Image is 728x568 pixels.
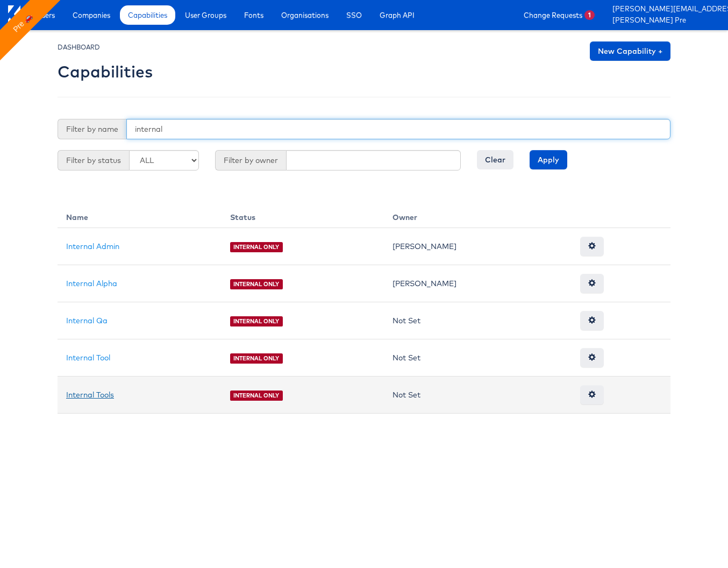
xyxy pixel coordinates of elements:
span: INTERNAL ONLY [230,316,283,326]
th: Owner [384,203,572,228]
span: Companies [73,10,110,20]
input: Clear [477,150,513,169]
th: Name [58,203,222,228]
td: [PERSON_NAME] [384,228,572,265]
a: Internal Tool [66,353,110,363]
a: Fonts [236,5,272,25]
td: Not Set [384,339,572,377]
a: Internal Qa [66,316,108,325]
a: Graph API [372,5,423,25]
a: Internal Admin [66,242,119,251]
td: Not Set [384,377,572,414]
small: DASHBOARD [58,43,100,51]
a: [PERSON_NAME][EMAIL_ADDRESS][DOMAIN_NAME] [612,4,720,15]
td: Not Set [384,302,572,339]
span: Filter by status [58,150,129,171]
a: SSO [338,5,370,25]
input: Apply [530,150,567,169]
span: SSO [346,10,362,20]
span: Graph API [380,10,415,20]
span: User Groups [185,10,226,20]
a: [PERSON_NAME] Pre [612,15,720,26]
span: Filter by name [58,119,126,139]
a: Change Requests1 [516,5,603,25]
a: Users [28,5,63,25]
a: Companies [65,5,118,25]
span: Fonts [244,10,263,20]
span: INTERNAL ONLY [230,390,283,401]
span: Organisations [281,10,329,20]
a: Organisations [273,5,337,25]
h2: Capabilities [58,63,153,81]
a: Internal Tools [66,390,114,400]
span: INTERNAL ONLY [230,353,283,364]
span: Filter by owner [215,150,286,171]
a: Internal Alpha [66,279,117,288]
th: Status [222,203,384,228]
a: Capabilities [120,5,175,25]
span: Users [37,10,55,20]
td: [PERSON_NAME] [384,265,572,302]
span: INTERNAL ONLY [230,242,283,252]
a: User Groups [177,5,234,25]
span: Capabilities [128,10,167,20]
a: New Capability + [590,41,670,61]
span: 1 [584,10,595,20]
span: INTERNAL ONLY [230,279,283,289]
